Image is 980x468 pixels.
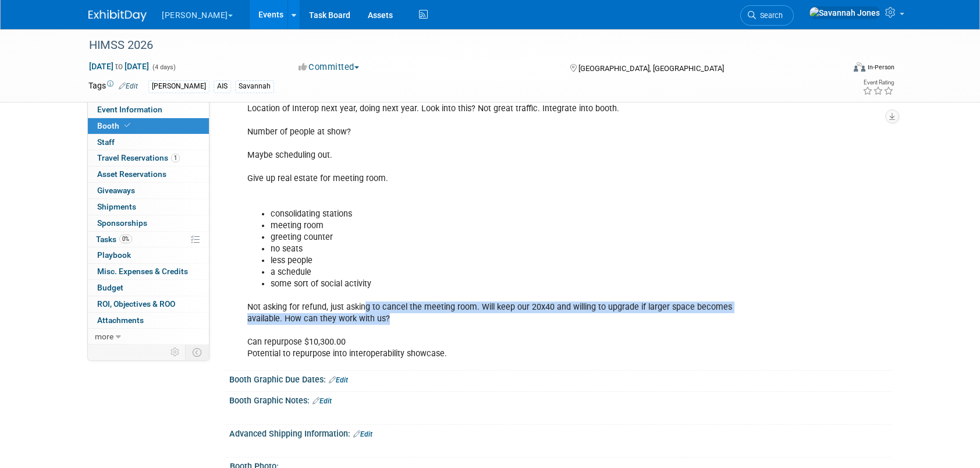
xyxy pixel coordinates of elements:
img: ExhibitDay [88,10,147,22]
img: Format-Inperson.png [854,62,865,72]
a: Giveaways [88,183,209,198]
span: Budget [97,283,123,292]
li: greeting counter [271,232,757,243]
a: Attachments [88,313,209,328]
span: Event Information [97,105,162,114]
div: [PERSON_NAME] [148,80,210,93]
li: some sort of social activity [271,278,757,290]
div: Event Format [775,61,894,78]
a: Tasks0% [88,232,209,247]
a: Edit [353,430,372,438]
a: Search [740,5,794,26]
button: Committed [294,61,364,73]
li: no seats [271,243,757,255]
div: Savannah [235,80,274,93]
li: consolidating stations [271,208,757,220]
span: Search [756,11,783,20]
a: more [88,329,209,345]
div: In-Person [867,63,894,72]
div: Advanced Shipping Information: [229,425,892,440]
a: Edit [119,82,138,90]
span: Tasks [96,235,132,244]
span: to [113,62,125,71]
a: Asset Reservations [88,166,209,182]
span: (4 days) [151,63,176,71]
a: Edit [313,397,332,405]
span: Shipments [97,202,136,211]
a: Staff [88,134,209,150]
span: Staff [97,137,115,147]
span: more [95,332,113,341]
a: Misc. Expenses & Credits [88,264,209,279]
i: Booth reservation complete [125,122,130,129]
div: Booth Graphic Notes: [229,392,892,407]
span: ROI, Objectives & ROO [97,299,175,309]
li: a schedule [271,267,757,278]
a: Booth [88,118,209,134]
div: Event Rating [862,80,894,86]
a: Playbook [88,247,209,263]
span: [DATE] [DATE] [88,61,150,72]
span: 0% [119,235,132,243]
a: Shipments [88,199,209,215]
span: [GEOGRAPHIC_DATA], [GEOGRAPHIC_DATA] [578,64,724,73]
span: Giveaways [97,186,135,195]
td: Toggle Event Tabs [186,345,210,360]
span: Misc. Expenses & Credits [97,267,188,276]
img: Savannah Jones [809,6,880,19]
li: meeting room [271,220,757,232]
a: ROI, Objectives & ROO [88,296,209,312]
div: AIS [214,80,231,93]
a: Event Information [88,102,209,118]
span: Sponsorships [97,218,147,228]
a: Sponsorships [88,215,209,231]
span: Attachments [97,315,144,325]
span: Asset Reservations [97,169,166,179]
td: Tags [88,80,138,93]
span: 1 [171,154,180,162]
div: HIMSS 2026 [85,35,826,56]
a: Travel Reservations1 [88,150,209,166]
span: Booth [97,121,133,130]
span: Playbook [97,250,131,260]
li: less people [271,255,757,267]
a: Budget [88,280,209,296]
div: Booth Graphic Due Dates: [229,371,892,386]
span: Travel Reservations [97,153,180,162]
td: Personalize Event Tab Strip [165,345,186,360]
a: Edit [329,376,348,384]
